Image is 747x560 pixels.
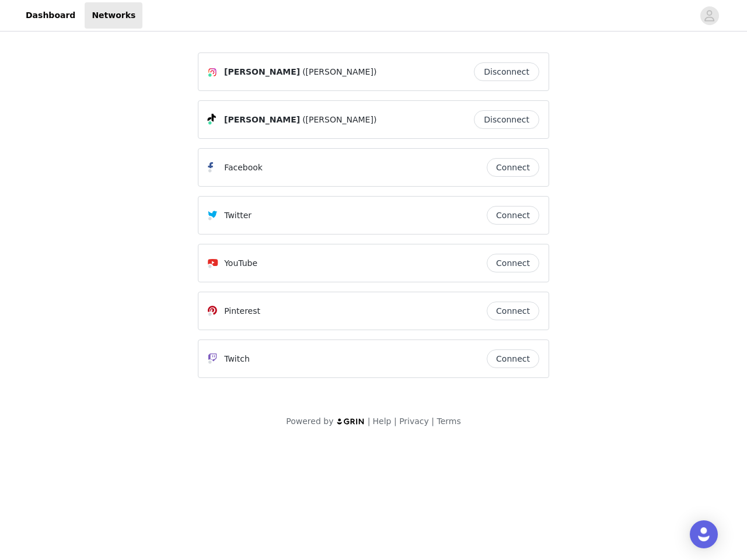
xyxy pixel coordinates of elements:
[85,2,142,29] a: Networks
[19,2,82,29] a: Dashboard
[487,302,539,320] button: Connect
[399,416,429,426] a: Privacy
[224,66,300,78] span: [PERSON_NAME]
[224,305,260,317] p: Pinterest
[368,416,371,426] span: |
[487,206,539,225] button: Connect
[302,66,376,78] span: ([PERSON_NAME])
[208,68,217,77] img: Instagram Icon
[690,520,718,548] div: Open Intercom Messenger
[286,416,333,426] span: Powered by
[224,114,300,126] span: [PERSON_NAME]
[487,349,539,368] button: Connect
[336,418,365,425] img: logo
[437,416,460,426] a: Terms
[474,62,539,81] button: Disconnect
[302,114,376,126] span: ([PERSON_NAME])
[373,416,392,426] a: Help
[224,209,252,222] p: Twitter
[474,110,539,129] button: Disconnect
[431,416,434,426] span: |
[487,254,539,272] button: Connect
[224,257,257,269] p: YouTube
[224,162,263,174] p: Facebook
[224,353,250,365] p: Twitch
[394,416,397,426] span: |
[704,6,715,25] div: avatar
[487,158,539,177] button: Connect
